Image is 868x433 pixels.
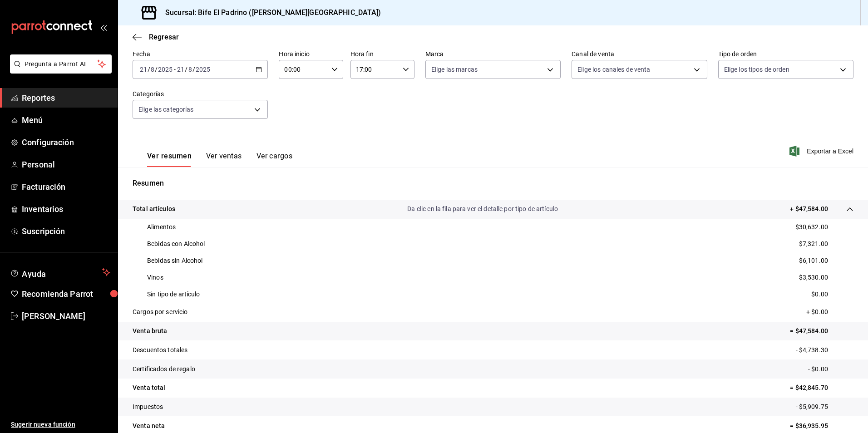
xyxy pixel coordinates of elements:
[22,158,110,171] span: Personal
[133,326,167,336] p: Venta bruta
[138,105,194,114] span: Elige las categorías
[25,59,98,69] span: Pregunta a Parrot AI
[577,65,650,74] span: Elige los canales de venta
[147,290,200,299] p: Sin tipo de artículo
[150,66,155,73] input: --
[799,273,828,282] p: $3,530.00
[100,24,107,31] button: open_drawer_menu
[796,345,853,355] p: - $4,738.30
[177,66,185,73] input: --
[147,152,192,167] button: Ver resumen
[133,383,165,393] p: Venta total
[718,51,853,57] label: Tipo de orden
[133,178,853,189] p: Resumen
[791,146,853,157] button: Exportar a Excel
[22,225,110,237] span: Suscripción
[407,204,558,214] p: Da clic en la fila para ver el detalle por tipo de artículo
[158,66,173,73] input: ----
[147,152,292,167] div: navigation tabs
[158,7,381,18] h3: Sucursal: Bife El Padrino ([PERSON_NAME][GEOGRAPHIC_DATA])
[22,136,110,148] span: Configuración
[147,222,176,232] p: Alimentos
[147,239,205,249] p: Bebidas con Alcohol
[133,204,175,214] p: Total artículos
[279,51,343,57] label: Hora inicio
[799,239,828,249] p: $7,321.00
[790,421,853,431] p: = $36,935.95
[22,114,110,126] span: Menú
[425,51,561,57] label: Marca
[256,152,293,167] button: Ver cargos
[11,420,110,429] span: Sugerir nueva función
[22,203,110,215] span: Inventarios
[724,65,789,74] span: Elige los tipos de orden
[133,345,187,355] p: Descuentos totales
[174,66,176,73] span: -
[139,66,148,73] input: --
[192,66,195,73] span: /
[22,288,110,300] span: Recomienda Parrot
[790,383,853,393] p: = $42,845.70
[572,51,707,57] label: Canal de venta
[133,364,195,374] p: Certificados de regalo
[431,65,478,74] span: Elige las marcas
[133,402,163,412] p: Impuestos
[795,222,828,232] p: $30,632.00
[147,256,203,266] p: Bebidas sin Alcohol
[185,66,187,73] span: /
[10,54,112,74] button: Pregunta a Parrot AI
[350,51,414,57] label: Hora fin
[133,91,268,97] label: Categorías
[147,273,163,282] p: Vinos
[790,326,853,336] p: = $47,584.00
[22,92,110,104] span: Reportes
[206,152,242,167] button: Ver ventas
[22,267,99,278] span: Ayuda
[799,256,828,266] p: $6,101.00
[6,66,112,75] a: Pregunta a Parrot AI
[133,307,188,317] p: Cargos por servicio
[22,181,110,193] span: Facturación
[811,290,828,299] p: $0.00
[148,66,150,73] span: /
[188,66,192,73] input: --
[149,33,179,41] span: Regresar
[796,402,853,412] p: - $5,909.75
[155,66,158,73] span: /
[133,51,268,57] label: Fecha
[195,66,211,73] input: ----
[22,310,110,322] span: [PERSON_NAME]
[806,307,853,317] p: + $0.00
[133,421,165,431] p: Venta neta
[808,364,853,374] p: - $0.00
[790,204,828,214] p: + $47,584.00
[133,33,179,41] button: Regresar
